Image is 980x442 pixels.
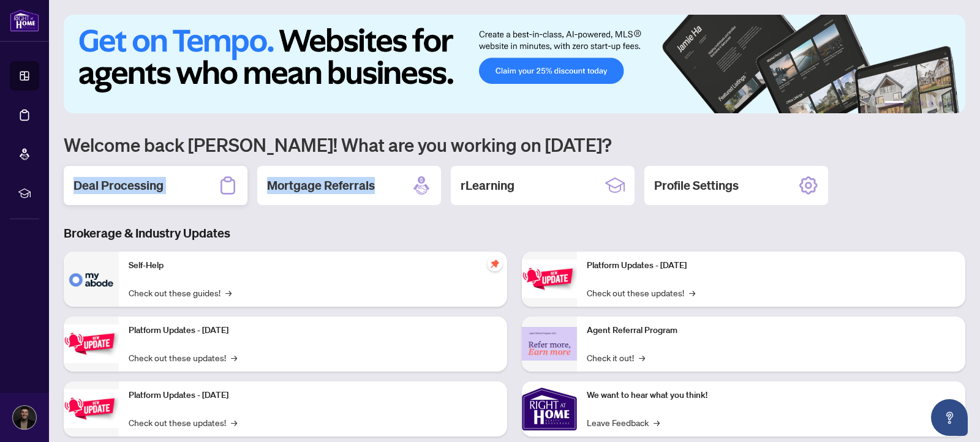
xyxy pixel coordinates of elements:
button: 3 [919,101,924,106]
button: 2 [909,101,914,106]
p: Agent Referral Program [587,324,956,337]
h2: rLearning [461,177,514,194]
span: → [689,286,695,299]
span: → [225,286,232,299]
span: → [231,351,237,364]
a: Check out these updates!→ [129,416,237,429]
a: Check out these updates!→ [587,286,695,299]
img: Platform Updates - September 16, 2025 [64,324,119,363]
p: We want to hear what you think! [587,389,956,402]
span: pushpin [488,257,502,271]
img: Platform Updates - July 21, 2025 [64,389,119,428]
h1: Welcome back [PERSON_NAME]! What are you working on [DATE]? [64,133,965,156]
img: Agent Referral Program [522,327,577,361]
img: Self-Help [64,252,119,307]
a: Leave Feedback→ [587,416,660,429]
img: Platform Updates - June 23, 2025 [522,260,577,298]
img: logo [10,9,39,32]
button: 4 [929,101,933,106]
button: 6 [948,101,953,106]
p: Platform Updates - [DATE] [129,389,497,402]
img: We want to hear what you think! [522,381,577,436]
img: Slide 0 [64,15,965,113]
span: → [231,416,237,429]
h3: Brokerage & Industry Updates [64,225,965,242]
h2: Profile Settings [654,177,739,194]
a: Check it out!→ [587,351,645,364]
span: → [654,416,660,429]
span: → [639,351,645,364]
p: Platform Updates - [DATE] [129,324,497,337]
h2: Deal Processing [73,177,164,194]
h2: Mortgage Referrals [267,177,375,194]
a: Check out these updates!→ [129,351,237,364]
p: Platform Updates - [DATE] [587,259,956,272]
button: 5 [938,101,943,106]
button: 1 [884,101,904,106]
button: Open asap [931,399,968,436]
a: Check out these guides!→ [129,286,232,299]
p: Self-Help [129,259,497,272]
img: Profile Icon [13,406,36,429]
